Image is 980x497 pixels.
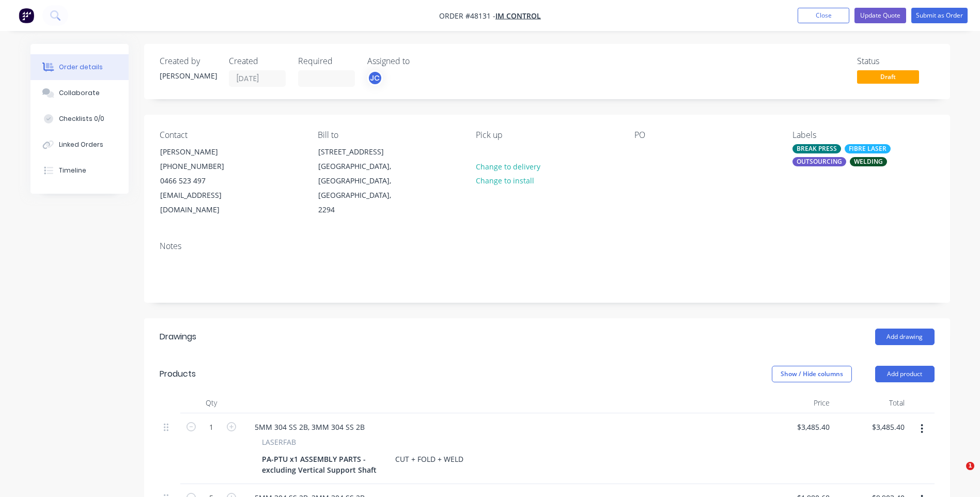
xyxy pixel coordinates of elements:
div: Notes [160,241,935,251]
button: Add product [875,366,935,382]
div: [PERSON_NAME] [160,145,246,159]
div: Status [857,56,935,66]
div: 0466 523 497 [160,174,246,188]
div: CUT + FOLD + WELD [391,452,468,467]
div: Collaborate [59,88,100,98]
button: Change to delivery [470,159,546,173]
div: [PHONE_NUMBER] [160,159,246,174]
div: Linked Orders [59,140,103,149]
div: Total [834,393,909,413]
div: [STREET_ADDRESS][GEOGRAPHIC_DATA], [GEOGRAPHIC_DATA], [GEOGRAPHIC_DATA], 2294 [309,144,413,218]
button: Order details [30,54,129,80]
img: Factory [19,8,34,23]
div: [EMAIL_ADDRESS][DOMAIN_NAME] [160,188,246,217]
div: [GEOGRAPHIC_DATA], [GEOGRAPHIC_DATA], [GEOGRAPHIC_DATA], 2294 [318,159,404,217]
button: Collaborate [30,80,129,106]
div: Drawings [160,331,196,343]
div: BREAK PRESS [792,144,841,153]
span: 1 [966,462,974,470]
button: Update Quote [854,8,906,23]
div: [PERSON_NAME][PHONE_NUMBER]0466 523 497[EMAIL_ADDRESS][DOMAIN_NAME] [151,144,255,218]
div: Products [160,368,196,380]
div: OUTSOURCING [792,157,846,166]
div: Assigned to [367,56,471,66]
div: Checklists 0/0 [59,114,104,123]
div: Created by [160,56,216,66]
div: 5MM 304 SS 2B, 3MM 304 SS 2B [246,420,373,434]
div: Required [298,56,355,66]
button: JC [367,70,383,86]
div: [PERSON_NAME] [160,70,216,81]
div: Timeline [59,166,86,175]
div: Labels [792,130,934,140]
div: Created [229,56,286,66]
div: FIBRE LASER [845,144,891,153]
div: PO [634,130,776,140]
button: Show / Hide columns [772,366,852,382]
div: Qty [180,393,242,413]
button: Timeline [30,158,129,183]
div: Pick up [476,130,617,140]
div: Price [759,393,834,413]
button: Change to install [470,174,539,188]
iframe: Intercom live chat [945,462,970,487]
button: Checklists 0/0 [30,106,129,132]
button: Submit as Order [911,8,968,23]
span: LASERFAB [262,437,296,447]
button: Linked Orders [30,132,129,158]
button: Add drawing [875,329,935,345]
div: Order details [59,63,103,72]
button: Close [798,8,849,23]
span: Draft [857,70,919,83]
div: Contact [160,130,301,140]
div: [STREET_ADDRESS] [318,145,404,159]
div: Bill to [318,130,459,140]
div: PA-PTU x1 ASSEMBLY PARTS - excluding Vertical Support Shaft [258,452,387,477]
div: WELDING [850,157,887,166]
a: IM CONTROL [495,11,541,21]
span: Order #48131 - [439,11,495,21]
